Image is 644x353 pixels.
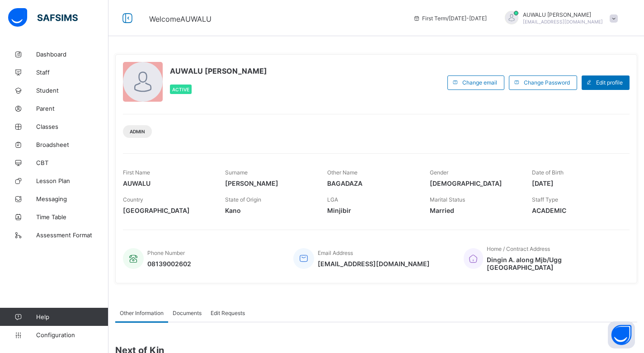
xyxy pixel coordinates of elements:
[123,179,212,187] span: AUWALU
[430,207,518,214] span: Married
[36,141,108,148] span: Broadsheet
[225,169,248,176] span: Surname
[524,79,570,86] span: Change Password
[8,8,78,27] img: safsims
[532,169,564,176] span: Date of Birth
[36,51,108,58] span: Dashboard
[430,196,465,203] span: Marital Status
[532,179,620,187] span: [DATE]
[123,169,150,176] span: First Name
[172,87,189,92] span: Active
[487,245,550,252] span: Home / Contract Address
[36,177,108,184] span: Lesson Plan
[523,11,603,18] span: AUWALU [PERSON_NAME]
[487,256,620,271] span: Dingin A. along Mjb/Ugg [GEOGRAPHIC_DATA]
[36,87,108,94] span: Student
[36,331,108,339] span: Configuration
[170,66,267,75] span: AUWALU [PERSON_NAME]
[36,231,108,239] span: Assessment Format
[36,313,108,320] span: Help
[318,249,353,256] span: Email Address
[608,321,635,348] button: Open asap
[130,129,145,134] span: Admin
[123,207,212,214] span: [GEOGRAPHIC_DATA]
[211,310,245,316] span: Edit Requests
[532,196,558,203] span: Staff Type
[225,196,261,203] span: State of Origin
[430,179,518,187] span: [DEMOGRAPHIC_DATA]
[327,179,416,187] span: BAGADAZA
[327,169,357,176] span: Other Name
[147,249,185,256] span: Phone Number
[532,207,620,214] span: ACADEMIC
[430,169,448,176] span: Gender
[36,105,108,112] span: Parent
[36,213,108,221] span: Time Table
[462,79,497,86] span: Change email
[496,11,622,26] div: AUWALUMOHAMMED
[120,310,164,316] span: Other Information
[36,69,108,76] span: Staff
[225,179,314,187] span: [PERSON_NAME]
[327,196,338,203] span: LGA
[523,19,603,24] span: [EMAIL_ADDRESS][DOMAIN_NAME]
[318,260,430,268] span: [EMAIL_ADDRESS][DOMAIN_NAME]
[123,196,143,203] span: Country
[327,207,416,214] span: Minjibir
[413,15,487,22] span: session/term information
[36,159,108,166] span: CBT
[149,14,212,24] span: Welcome AUWALU
[225,207,314,214] span: Kano
[36,195,108,202] span: Messaging
[596,79,623,86] span: Edit profile
[147,260,191,268] span: 08139002602
[173,310,202,316] span: Documents
[36,123,108,130] span: Classes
